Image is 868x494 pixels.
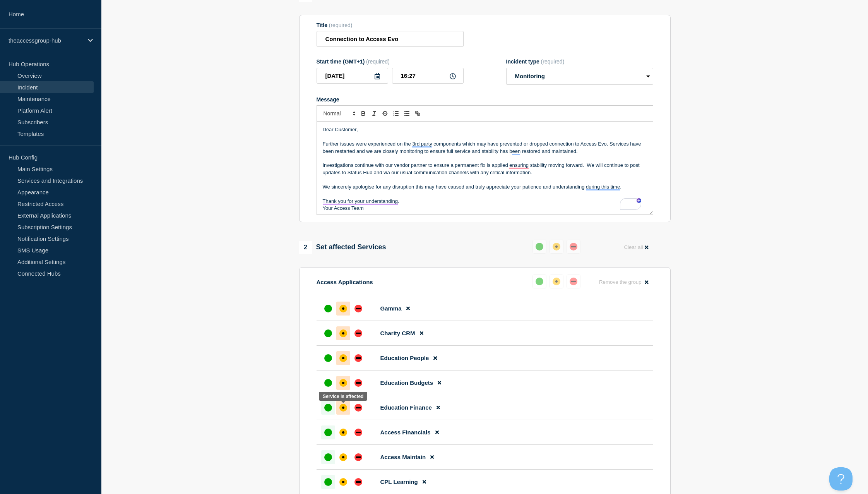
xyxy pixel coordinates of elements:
select: Incident type [506,68,653,85]
button: down [567,240,580,254]
div: affected [339,305,347,312]
div: up [324,404,332,412]
div: Start time (GMT+1) [317,58,464,65]
button: Toggle italic text [369,109,380,118]
div: up [324,329,332,337]
button: Toggle bulleted list [401,109,412,118]
div: up [324,429,332,436]
div: affected [339,478,347,486]
div: Message [317,96,653,103]
span: Education Finance [380,404,432,411]
button: down [567,274,580,288]
button: Toggle bold text [358,109,369,118]
div: up [324,354,332,362]
p: Dear Customer, [323,126,647,133]
p: Further issues were experienced on the 3rd party components which may have prevented or dropped c... [323,141,647,155]
div: To enrich screen reader interactions, please activate Accessibility in Grammarly extension settings [317,122,653,214]
div: affected [553,278,560,285]
p: Investigations continue with our vendor partner to ensure a permanent fix is applied ensuring sta... [323,162,647,176]
div: down [354,379,362,387]
div: Title [317,22,464,28]
div: up [324,305,332,312]
div: down [354,305,362,312]
div: affected [553,243,560,250]
button: Clear all [619,240,653,255]
span: Charity CRM [380,330,415,336]
button: affected [550,274,563,288]
button: Remove the group [594,274,653,290]
p: We sincerely apologise for any disruption this may have caused and truly appreciate your patience... [323,184,647,190]
span: Remove the group [599,279,642,285]
div: down [354,329,362,337]
div: down [354,429,362,436]
iframe: Help Scout Beacon - Open [829,467,853,491]
div: down [570,278,577,285]
button: up [532,274,546,288]
button: Toggle ordered list [390,109,401,118]
button: Toggle strikethrough text [380,109,390,118]
input: HH:MM [392,68,464,84]
div: Service is affected [323,394,363,399]
span: Education Budgets [380,379,433,386]
div: affected [339,329,347,337]
div: down [354,354,362,362]
input: Title [317,31,464,47]
input: YYYY-MM-DD [317,68,388,84]
p: Thank you for your understanding. [323,198,647,205]
span: Access Financials [380,429,431,436]
div: Set affected Services [299,241,386,254]
div: up [324,379,332,387]
span: (required) [329,22,353,28]
p: Your Access Team [323,205,647,212]
div: up [324,453,332,461]
div: affected [339,429,347,436]
p: Access Applications [317,279,373,285]
span: Education People [380,355,429,361]
div: down [354,404,362,412]
span: 2 [299,241,312,254]
div: affected [339,354,347,362]
span: Font size [320,109,358,118]
span: Gamma [380,305,402,312]
div: up [536,243,543,250]
div: up [536,278,543,285]
span: (required) [541,58,565,65]
div: down [570,243,577,250]
div: down [354,478,362,486]
div: down [354,453,362,461]
button: affected [550,240,563,254]
button: Toggle link [412,109,423,118]
div: Incident type [506,58,653,65]
span: Access Maintain [380,454,426,460]
div: up [324,478,332,486]
span: CPL Learning [380,479,418,485]
div: affected [339,453,347,461]
div: affected [339,404,347,412]
button: up [532,240,546,254]
span: (required) [366,58,390,65]
p: theaccessgroup-hub [9,37,83,44]
div: affected [339,379,347,387]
